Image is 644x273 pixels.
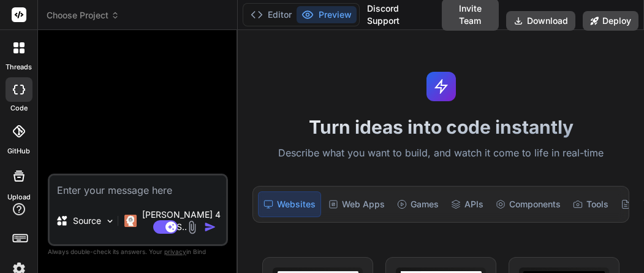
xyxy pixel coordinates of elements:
div: Components [491,191,566,217]
label: code [10,103,28,113]
div: APIs [446,191,488,217]
img: Claude 4 Sonnet [124,215,137,227]
button: Editor [246,6,297,23]
button: Download [506,11,575,31]
button: Preview [297,6,357,23]
div: Websites [258,191,321,217]
h1: Turn ideas into code instantly [245,116,637,138]
div: Tools [568,191,613,217]
label: Upload [7,192,31,202]
img: icon [204,221,216,233]
span: Choose Project [47,9,119,21]
div: Games [392,191,444,217]
p: Describe what you want to build, and watch it come to life in real-time [245,145,637,161]
p: [PERSON_NAME] 4 S.. [142,209,221,233]
label: threads [6,62,32,72]
p: Always double-check its answers. Your in Bind [48,246,228,258]
p: Source [73,215,101,227]
button: Deploy [583,11,638,31]
img: Pick Models [105,216,115,226]
label: GitHub [7,146,30,156]
div: Web Apps [324,191,390,217]
span: privacy [164,248,186,255]
img: attachment [185,220,199,234]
